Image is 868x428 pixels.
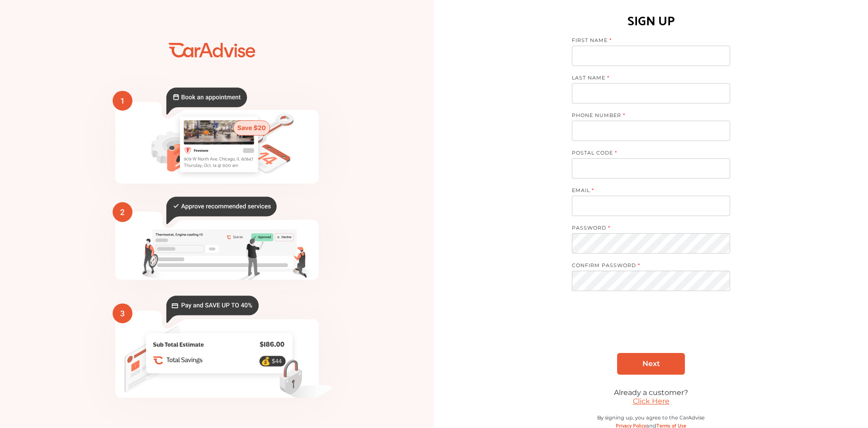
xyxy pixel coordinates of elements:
a: Click Here [633,397,670,405]
label: FIRST NAME [572,37,721,46]
label: PASSWORD [572,225,721,233]
label: CONFIRM PASSWORD [572,262,721,271]
label: LAST NAME [572,75,721,83]
a: Next [617,353,685,375]
span: Next [642,359,660,368]
label: POSTAL CODE [572,150,721,158]
iframe: reCAPTCHA [582,311,720,346]
div: Already a customer? [572,388,730,397]
label: PHONE NUMBER [572,112,721,121]
text: 💰 [261,356,271,366]
label: EMAIL [572,187,721,196]
h1: SIGN UP [627,9,675,30]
